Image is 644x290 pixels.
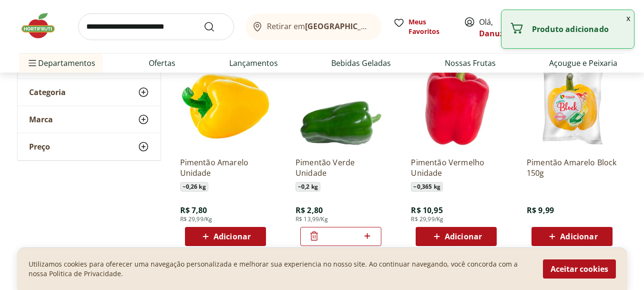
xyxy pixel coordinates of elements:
[296,182,320,192] span: ~ 0,2 kg
[180,59,271,150] img: Pimentão Amarelo Unidade
[29,115,53,124] span: Marca
[29,142,50,151] span: Preço
[204,21,226,32] button: Submit Search
[78,13,234,40] input: search
[180,215,213,223] span: R$ 29,99/Kg
[532,24,626,34] p: Produto adicionado
[411,59,501,150] img: Pimentão Vermelho Unidade
[532,227,613,246] button: Adicionar
[180,205,207,215] span: R$ 7,80
[296,157,386,178] a: Pimentão Verde Unidade
[560,233,597,240] span: Adicionar
[27,52,38,75] button: Menu
[479,28,509,39] a: Danuza
[29,87,66,97] span: Categoria
[393,17,452,36] a: Meus Favoritos
[445,233,482,240] span: Adicionar
[331,57,391,69] a: Bebidas Geladas
[411,182,442,192] span: ~ 0,365 kg
[245,13,382,40] button: Retirar em[GEOGRAPHIC_DATA]/[GEOGRAPHIC_DATA]
[18,106,161,133] button: Marca
[29,259,532,279] p: Utilizamos cookies para oferecer uma navegação personalizada e melhorar sua experiencia no nosso ...
[445,57,496,69] a: Nossas Frutas
[214,233,251,240] span: Adicionar
[409,17,452,36] span: Meus Favoritos
[180,157,271,178] a: Pimentão Amarelo Unidade
[527,157,617,178] a: Pimentão Amarelo Block 150g
[19,11,67,40] img: Hortifruti
[305,21,466,32] b: [GEOGRAPHIC_DATA]/[GEOGRAPHIC_DATA]
[27,52,95,75] span: Departamentos
[229,57,278,69] a: Lançamentos
[527,205,554,215] span: R$ 9,99
[296,59,386,150] img: Pimentão Verde Unidade
[18,133,161,160] button: Preço
[185,227,266,246] button: Adicionar
[416,227,497,246] button: Adicionar
[267,22,372,31] span: Retirar em
[411,157,501,178] a: Pimentão Vermelho Unidade
[527,59,617,150] img: Pimentão Amarelo Block 150g
[18,79,161,106] button: Categoria
[411,215,443,223] span: R$ 29,99/Kg
[180,182,208,192] span: ~ 0,26 kg
[296,205,323,215] span: R$ 2,80
[411,205,442,215] span: R$ 10,95
[149,57,175,69] a: Ofertas
[623,10,634,26] button: Fechar notificação
[543,259,616,279] button: Aceitar cookies
[479,16,521,39] span: Olá,
[296,215,328,223] span: R$ 13,99/Kg
[549,57,617,69] a: Açougue e Peixaria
